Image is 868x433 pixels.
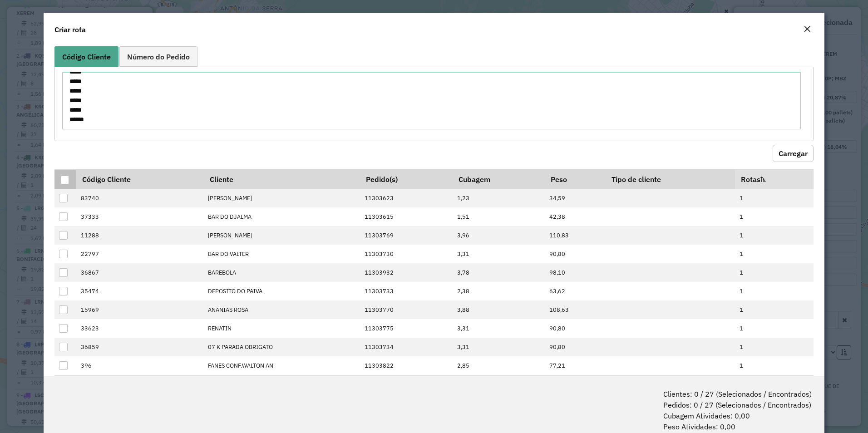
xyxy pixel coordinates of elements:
td: 3,96 [452,226,545,245]
th: Pedido(s) [360,169,453,189]
span: 11303623 [365,194,394,202]
td: 11288 [76,226,203,245]
td: 37333 [76,207,203,226]
th: Rotas [735,169,814,189]
td: 90,80 [545,319,606,338]
button: Close [801,24,814,35]
td: 90,80 [545,245,606,263]
span: 11303822 [365,362,394,369]
td: 1 [735,338,814,356]
td: BAR DO DJALMA [203,207,360,226]
span: Número do Pedido [127,53,190,60]
em: Fechar [804,25,811,33]
th: Código Cliente [76,169,203,189]
span: Clientes: 0 / 27 (Selecionados / Encontrados) Pedidos: 0 / 27 (Selecionados / Encontrados) Cubage... [663,389,812,432]
span: 11303770 [365,306,394,314]
td: FANES CONF.WALTON AN [203,356,360,375]
td: DEPOSITO DO PAIVA [203,282,360,300]
td: 77,21 [545,356,606,375]
span: 11303615 [365,213,394,221]
td: 36859 [76,338,203,356]
td: 34,59 [545,189,606,207]
td: 22797 [76,245,203,263]
span: 11303775 [365,325,394,332]
td: 3,78 [452,263,545,282]
td: 1 [735,300,814,319]
td: 3,31 [452,319,545,338]
td: 396 [76,356,203,375]
h4: Criar rota [54,24,86,35]
td: 07 K PARADA OBRIGATO [203,338,360,356]
span: 11303730 [365,250,394,258]
td: [PERSON_NAME] [203,189,360,207]
td: 108,63 [545,300,606,319]
td: 3,88 [452,300,545,319]
td: 63,62 [545,282,606,300]
td: 42,38 [545,207,606,226]
td: 15969 [76,300,203,319]
td: 1 [735,356,814,375]
td: [PERSON_NAME] [203,226,360,245]
td: BAREBOLA [203,263,360,282]
td: 2,38 [452,282,545,300]
td: 1,51 [452,207,545,226]
td: 1 [735,207,814,226]
span: Código Cliente [62,53,111,60]
span: 11303733 [365,287,394,295]
td: 2,85 [452,356,545,375]
td: 90,80 [545,338,606,356]
span: 11303769 [365,231,394,239]
td: 35474 [76,282,203,300]
td: 1 [735,245,814,263]
span: 11303932 [365,269,394,276]
td: 1 [735,282,814,300]
th: Peso [545,169,606,189]
td: 83740 [76,189,203,207]
th: Cubagem [452,169,545,189]
td: 36867 [76,263,203,282]
td: 33623 [76,319,203,338]
td: 1 [735,319,814,338]
td: 98,10 [545,263,606,282]
td: 1 [735,189,814,207]
td: 110,83 [545,226,606,245]
td: 3,31 [452,245,545,263]
td: ANANIAS ROSA [203,300,360,319]
td: 1 [735,226,814,245]
span: 11303734 [365,343,394,351]
td: 1,23 [452,189,545,207]
td: 3,31 [452,338,545,356]
th: Cliente [203,169,360,189]
td: 1 [735,263,814,282]
td: RENATIN [203,319,360,338]
td: BAR DO VALTER [203,245,360,263]
button: Carregar [773,145,814,162]
th: Tipo de cliente [606,169,735,189]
